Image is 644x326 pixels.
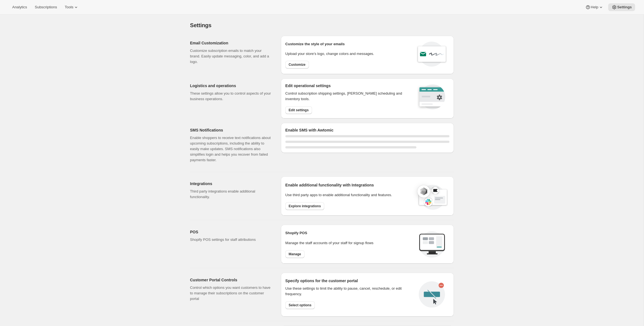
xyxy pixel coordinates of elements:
[190,135,272,163] p: Enable shoppers to receive text notifications about upcoming subscriptions, including the ability...
[285,51,374,57] p: Upload your store’s logo, change colors and messages.
[190,189,272,200] p: Third party integrations enable additional functionality.
[289,62,306,67] span: Customize
[285,83,409,89] h2: Edit operational settings
[9,3,30,11] button: Analytics
[190,277,272,283] h2: Customer Portal Controls
[582,3,607,11] button: Help
[289,252,301,256] span: Manage
[190,285,272,302] p: Control which options you want customers to have to manage their subscriptions on the customer po...
[285,301,315,309] button: Select options
[285,182,412,188] h2: Enable additional functionality with Integrations
[285,202,324,210] button: Explore integrations
[285,192,412,198] p: Use third party apps to enable additional functionality and features.
[289,108,309,112] span: Edit settings
[35,5,57,9] span: Subscriptions
[608,3,635,11] button: Settings
[285,106,312,114] button: Edit settings
[61,3,82,11] button: Tools
[285,61,309,69] button: Customize
[190,91,272,102] p: These settings allow you to control aspects of your business operations.
[285,278,414,284] h2: Specify options for the customer portal
[190,22,212,28] span: Settings
[285,230,414,236] h2: Shopify POS
[190,48,272,65] p: Customize subscription emails to match your brand. Easily update messaging, color, and add a logo.
[285,127,449,133] h2: Enable SMS with Awtomic
[190,237,272,242] p: Shopify POS settings for staff attributions
[31,3,60,11] button: Subscriptions
[289,303,311,307] span: Select options
[285,41,345,47] p: Customize the style of your emails
[285,91,409,102] p: Control subscription shipping settings, [PERSON_NAME] scheduling and inventory tools.
[190,181,272,186] h2: Integrations
[591,5,598,9] span: Help
[285,250,305,258] button: Manage
[12,5,27,9] span: Analytics
[65,5,73,9] span: Tools
[617,5,632,9] span: Settings
[190,83,272,89] h2: Logistics and operations
[289,204,321,208] span: Explore integrations
[190,229,272,235] h2: POS
[190,40,272,46] h2: Email Customization
[285,240,414,246] p: Manage the staff accounts of your staff for signup flows
[285,286,414,297] div: Use these settings to limit the ability to pause, cancel, reschedule, or edit frequency.
[190,127,272,133] h2: SMS Notifications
